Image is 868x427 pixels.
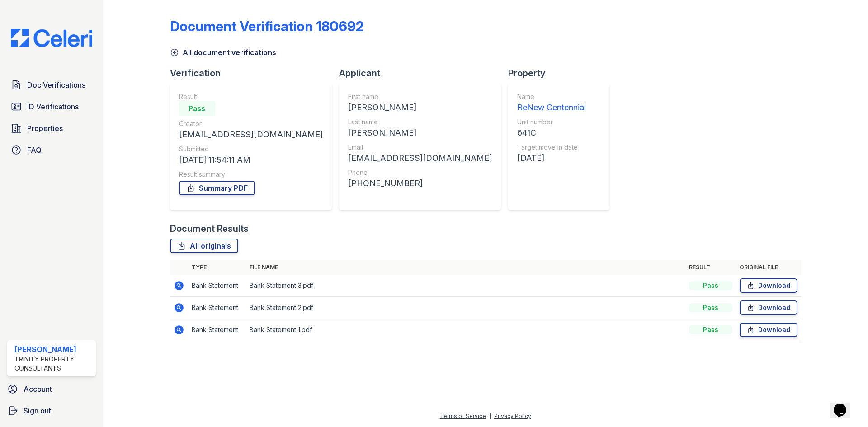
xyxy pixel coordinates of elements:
span: FAQ [27,145,42,155]
a: Download [740,323,797,337]
a: Summary PDF [179,181,255,195]
div: Document Verification 180692 [170,18,364,34]
div: Result summary [179,170,323,179]
span: Sign out [24,405,51,416]
td: Bank Statement 3.pdf [246,275,685,297]
div: Applicant [339,67,508,80]
th: Result [685,260,736,275]
td: Bank Statement 2.pdf [246,297,685,319]
div: Unit number [517,117,586,127]
a: Download [740,278,797,293]
div: [PERSON_NAME] [348,127,492,139]
div: [DATE] 11:54:11 AM [179,154,323,166]
span: ID Verifications [27,101,79,112]
td: Bank Statement [188,275,246,297]
a: Terms of Service [440,413,486,419]
div: Phone [348,168,492,177]
a: Doc Verifications [7,76,96,94]
div: First name [348,92,492,101]
a: Sign out [4,402,99,420]
a: Properties [7,119,96,137]
div: Pass [689,325,732,334]
img: CE_Logo_Blue-a8612792a0a2168367f1c8372b55b34899dd931a85d93a1a3d3e32e68fde9ad4.png [4,29,99,47]
td: Bank Statement 1.pdf [246,319,685,341]
div: Last name [348,117,492,127]
a: Account [4,380,99,398]
div: Result [179,92,323,101]
div: [PERSON_NAME] [14,344,92,355]
div: Property [508,67,617,80]
div: Target move in date [517,143,586,152]
div: Pass [179,101,215,116]
div: Pass [689,281,732,290]
a: All document verifications [170,47,276,58]
a: Download [740,300,797,315]
span: Account [24,384,52,394]
th: Type [188,260,246,275]
div: Trinity Property Consultants [14,355,92,373]
div: [EMAIL_ADDRESS][DOMAIN_NAME] [179,128,323,141]
span: Properties [27,123,63,134]
div: [PERSON_NAME] [348,101,492,114]
div: 641C [517,127,586,139]
a: FAQ [7,141,96,159]
a: Privacy Policy [494,413,531,419]
td: Bank Statement [188,319,246,341]
div: [DATE] [517,152,586,164]
div: Document Results [170,222,249,235]
a: Name ReNew Centennial [517,92,586,114]
th: File name [246,260,685,275]
a: ID Verifications [7,98,96,116]
div: [EMAIL_ADDRESS][DOMAIN_NAME] [348,152,492,164]
div: | [489,413,491,419]
div: Name [517,92,586,101]
th: Original file [736,260,801,275]
div: Submitted [179,145,323,154]
span: Doc Verifications [27,80,85,90]
td: Bank Statement [188,297,246,319]
div: Creator [179,119,323,128]
div: [PHONE_NUMBER] [348,177,492,190]
div: Email [348,143,492,152]
div: Verification [170,67,339,80]
iframe: chat widget [830,391,859,418]
div: ReNew Centennial [517,101,586,114]
div: Pass [689,303,732,312]
a: All originals [170,239,238,253]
